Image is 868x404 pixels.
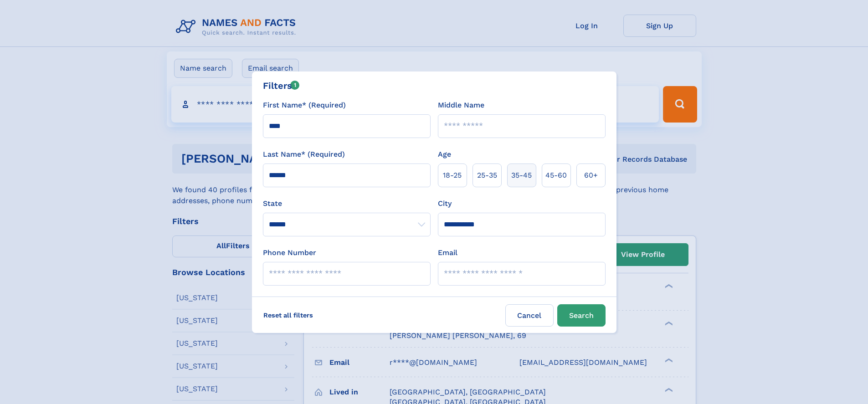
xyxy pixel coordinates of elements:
label: Reset all filters [257,304,319,326]
label: First Name* (Required) [263,100,346,111]
span: 45‑60 [545,170,567,181]
label: Age [438,149,451,160]
span: 25‑35 [477,170,497,181]
label: Email [438,247,457,258]
label: Last Name* (Required) [263,149,345,160]
label: City [438,198,452,209]
span: 60+ [584,170,598,181]
label: State [263,198,431,209]
button: Search [557,304,606,327]
label: Cancel [505,304,554,327]
label: Phone Number [263,247,316,258]
span: 18‑25 [443,170,462,181]
span: 35‑45 [511,170,532,181]
div: Filters [263,79,300,92]
label: Middle Name [438,100,484,111]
